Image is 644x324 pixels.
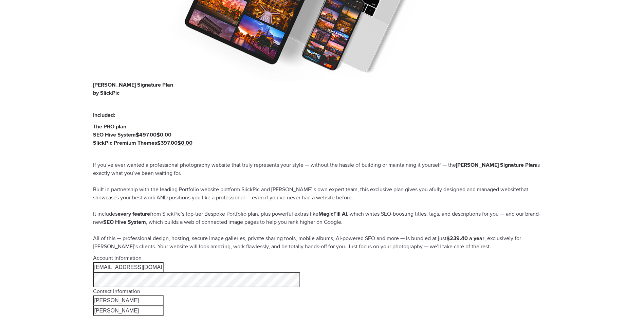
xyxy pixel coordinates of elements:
input: E-mail address [93,262,164,272]
i: $397.00 [157,140,178,146]
b: [PERSON_NAME] Signature Plan [456,162,536,168]
b: SEO Hive System [93,131,136,138]
b: SEO Hive System [103,219,146,226]
b: every feature [117,211,150,217]
i: $497.00 [136,131,157,138]
span: Account Information [93,255,142,262]
b: MagicFill AI [318,211,347,217]
b: $239.40 a year [446,235,484,242]
u: $0.00 [157,131,171,138]
input: First name [93,295,164,306]
b: SlickPic Premium Themes [93,140,157,146]
b: by SlickPic [93,90,119,96]
p: If you’ve ever wanted a professional photography website that truly represents your style — witho... [93,161,551,251]
b: [PERSON_NAME] Signature Plan [93,82,173,88]
div: Contact Information [93,287,551,295]
input: Last name [93,306,164,316]
b: The PRO plan [93,123,126,130]
u: $0.00 [178,140,192,146]
b: Included: [93,112,115,119]
i: fully designed and managed website [432,186,519,193]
